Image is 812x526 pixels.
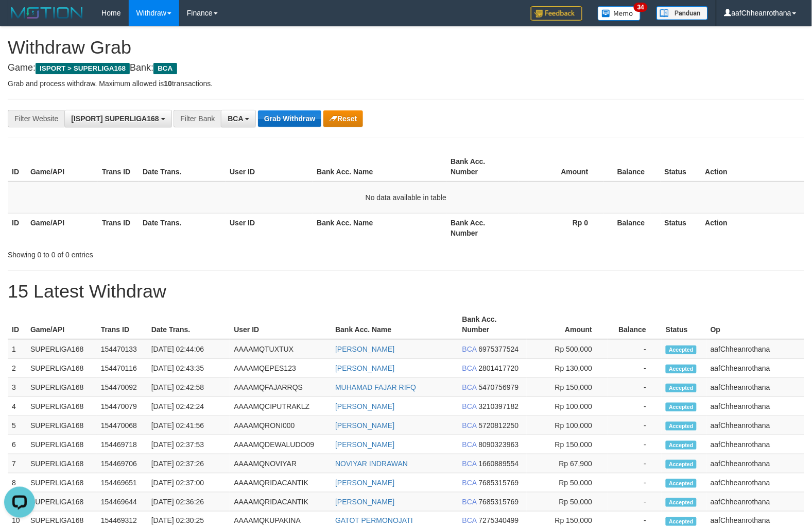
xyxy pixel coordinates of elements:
th: Amount [519,152,604,182]
td: SUPERLIGA168 [26,492,97,512]
h4: Game: Bank: [8,63,804,73]
a: [PERSON_NAME] [335,402,394,410]
td: Rp 100,000 [527,416,608,435]
td: 154469651 [97,473,147,492]
th: ID [8,213,26,242]
td: SUPERLIGA168 [26,378,97,397]
th: Status [661,213,701,242]
button: [ISPORT] SUPERLIGA168 [64,110,171,127]
td: AAAAMQEPES123 [230,359,331,378]
p: Grab and process withdraw. Maximum allowed is transactions. [8,78,804,89]
td: SUPERLIGA168 [26,454,97,473]
td: Rp 130,000 [527,359,608,378]
div: Filter Website [8,110,64,127]
td: SUPERLIGA168 [26,397,97,416]
th: Bank Acc. Name [313,152,446,182]
span: BCA [462,440,477,449]
span: Copy 7685315769 to clipboard [479,498,519,506]
span: Copy 7685315769 to clipboard [479,479,519,487]
td: - [608,454,662,473]
span: Accepted [666,365,697,373]
td: - [608,416,662,435]
img: MOTION_logo.png [8,5,86,21]
th: Trans ID [98,152,139,182]
span: Copy 5470756979 to clipboard [479,383,519,391]
span: BCA [228,114,243,123]
td: - [608,378,662,397]
td: 154469718 [97,435,147,454]
h1: 15 Latest Withdraw [8,281,804,302]
th: User ID [226,213,313,242]
span: BCA [462,517,477,525]
h1: Withdraw Grab [8,37,804,58]
span: BCA [153,63,177,74]
a: [PERSON_NAME] [335,440,394,449]
div: Showing 0 to 0 of 0 entries [8,245,331,260]
span: Copy 7275340499 to clipboard [479,517,519,525]
span: Accepted [666,460,697,469]
a: MUHAMAD FAJAR RIFQ [335,383,416,391]
td: - [608,492,662,512]
td: aafChheanrothana [706,378,804,397]
span: BCA [462,421,477,430]
a: [PERSON_NAME] [335,421,394,430]
span: Accepted [666,384,697,392]
th: Balance [608,310,662,339]
th: Status [662,310,706,339]
td: 154470092 [97,378,147,397]
img: Button%20Memo.svg [598,6,641,21]
td: 154470068 [97,416,147,435]
span: BCA [462,383,477,391]
td: 4 [8,397,26,416]
td: SUPERLIGA168 [26,339,97,359]
td: 8 [8,473,26,492]
td: 154469644 [97,492,147,512]
th: Trans ID [97,310,147,339]
td: Rp 500,000 [527,339,608,359]
span: Accepted [666,479,697,488]
span: Accepted [666,441,697,450]
td: [DATE] 02:42:58 [147,378,230,397]
img: Feedback.jpg [531,6,582,21]
th: Bank Acc. Number [446,152,518,182]
span: 34 [634,3,648,12]
td: 154469706 [97,454,147,473]
span: Copy 3210397182 to clipboard [479,402,519,410]
th: Action [701,152,804,182]
td: 5 [8,416,26,435]
a: NOVIYAR INDRAWAN [335,459,408,468]
td: 1 [8,339,26,359]
td: aafChheanrothana [706,454,804,473]
th: Rp 0 [519,213,604,242]
th: Game/API [26,152,98,182]
td: 7 [8,454,26,473]
td: AAAAMQRIDACANTIK [230,473,331,492]
strong: 10 [164,79,172,88]
a: [PERSON_NAME] [335,364,394,372]
th: ID [8,310,26,339]
td: [DATE] 02:42:24 [147,397,230,416]
span: Copy 2801417720 to clipboard [479,364,519,372]
td: [DATE] 02:37:00 [147,473,230,492]
span: Copy 5720812250 to clipboard [479,421,519,430]
td: aafChheanrothana [706,397,804,416]
td: 154470116 [97,359,147,378]
th: Balance [604,152,661,182]
td: - [608,473,662,492]
td: - [608,435,662,454]
span: BCA [462,402,477,410]
th: Bank Acc. Name [331,310,458,339]
span: Accepted [666,403,697,412]
th: Op [706,310,804,339]
th: Status [661,152,701,182]
td: Rp 67,900 [527,454,608,473]
td: 2 [8,359,26,378]
span: BCA [462,345,477,353]
th: Bank Acc. Number [446,213,518,242]
td: AAAAMQCIPUTRAKLZ [230,397,331,416]
a: [PERSON_NAME] [335,345,394,353]
th: Date Trans. [139,213,226,242]
td: AAAAMQDEWALUDO09 [230,435,331,454]
a: [PERSON_NAME] [335,479,394,487]
span: BCA [462,479,477,487]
